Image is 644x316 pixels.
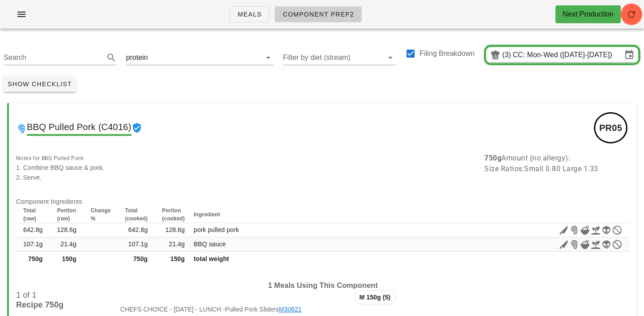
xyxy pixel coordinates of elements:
[50,223,83,237] td: 128.6g
[479,147,635,188] div: Amount (no allergy): Size Ratios: Small 0.80 Large 1.33
[484,154,501,162] b: 750g
[419,49,475,58] label: Filing Breakdown
[192,252,370,266] td: total weight
[7,80,72,88] span: Show Checklist
[16,291,37,299] span: 1 of 1
[283,51,396,65] div: Filter by diet (stream)
[118,223,155,237] td: 642.8g
[194,226,239,233] span: pork pulled pork
[155,206,192,223] th: Portion (cooked)
[360,291,390,304] span: M 150g (5)
[16,223,50,237] td: 642.8g
[9,190,637,273] div: Component Ingredients
[16,252,50,266] td: 750g
[16,174,42,181] span: 2. Serve.
[275,6,362,22] a: Component Prep2
[27,120,131,136] span: BBQ Pulled Pork (C4016)
[126,54,148,62] div: protein
[169,240,185,248] span: 21.4g
[194,240,226,248] span: BBQ sauce
[225,306,301,313] span: Pulled Pork Sliders
[50,237,83,252] td: 21.4g
[16,300,110,310] p: Recipe 750g
[155,252,192,266] td: 150g
[16,280,630,290] h3: 1 Meals Using This Component
[4,76,76,92] button: Show Checklist
[237,11,262,18] span: Meals
[126,51,274,65] div: protein
[120,306,225,313] span: Chefs Choice - [DATE] - lunch -
[279,306,301,313] a: M30621
[282,11,354,18] span: Component Prep2
[16,155,85,161] span: Notes for BBQ Pulled Pork:
[229,6,269,22] a: Meals
[594,112,627,143] div: PR05
[16,164,104,171] span: 1. Combine BBQ sauce & pork.
[118,206,155,223] th: Total (cooked)
[563,9,614,20] div: Next Production
[16,237,50,252] td: 107.1g
[192,206,370,223] th: Ingredient
[84,206,118,223] th: Change %
[165,226,185,233] span: 128.6g
[118,237,155,252] td: 107.1g
[50,206,83,223] th: Portion (raw)
[50,252,83,266] td: 150g
[118,252,155,266] td: 750g
[502,51,513,59] div: (3)
[16,206,50,223] th: Total (raw)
